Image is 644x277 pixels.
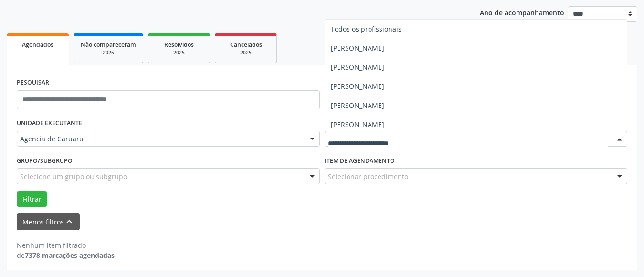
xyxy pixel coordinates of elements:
[328,171,408,181] span: Selecionar procedimento
[331,43,384,53] span: [PERSON_NAME]
[480,6,564,18] p: Ano de acompanhamento
[331,120,384,129] span: [PERSON_NAME]
[17,213,80,230] button: Menos filtroskeyboard_arrow_up
[17,191,47,207] button: Filtrar
[22,41,53,49] span: Agendados
[164,41,194,49] span: Resolvidos
[17,153,73,168] label: Grupo/Subgrupo
[222,49,270,56] div: 2025
[20,171,127,181] span: Selecione um grupo ou subgrupo
[325,153,395,168] label: Item de agendamento
[64,216,74,227] i: keyboard_arrow_up
[155,49,203,56] div: 2025
[17,75,49,90] label: PESQUISAR
[17,250,115,260] div: de
[81,41,136,49] span: Não compareceram
[20,134,300,144] span: Agencia de Caruaru
[331,101,384,110] span: [PERSON_NAME]
[25,251,115,260] strong: 7378 marcações agendadas
[81,49,136,56] div: 2025
[230,41,262,49] span: Cancelados
[331,82,384,91] span: [PERSON_NAME]
[17,116,82,131] label: UNIDADE EXECUTANTE
[331,63,384,72] span: [PERSON_NAME]
[17,240,115,250] div: Nenhum item filtrado
[331,24,401,33] span: Todos os profissionais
